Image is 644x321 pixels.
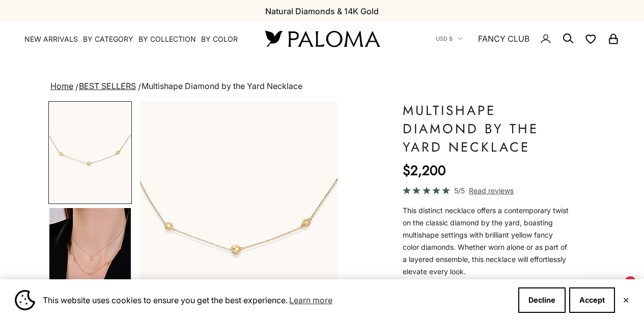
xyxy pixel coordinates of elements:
[403,101,570,156] h1: Multishape Diamond by the Yard Necklace
[48,79,596,94] nav: breadcrumbs
[83,34,133,44] summary: By Category
[454,185,465,196] span: 5/5
[24,34,78,44] a: NEW ARRIVALS
[201,34,238,44] summary: By Color
[24,34,241,44] nav: Primary navigation
[288,293,334,308] a: Learn more
[15,290,35,310] img: Cookie banner
[436,34,463,43] button: USD $
[623,297,629,303] button: Close
[48,207,132,310] button: Go to item 4
[79,81,136,91] a: BEST SELLERS
[436,22,620,55] nav: Secondary navigation
[403,160,446,181] sale-price: $2,200
[518,287,566,313] button: Decline
[569,287,615,313] button: Accept
[49,208,131,309] img: #YellowGold #RoseGold #WhiteGold
[478,32,529,45] a: FANCY CLUB
[403,185,570,196] a: 5/5 Read reviews
[265,5,379,18] p: Natural Diamonds & 14K Gold
[436,34,453,43] span: USD $
[49,102,131,203] img: #RoseGold
[50,81,73,91] a: Home
[403,205,570,278] p: This distinct necklace offers a contemporary twist on the classic diamond by the yard, boasting m...
[142,81,302,91] span: Multishape Diamond by the Yard Necklace
[469,185,514,196] span: Read reviews
[43,293,510,308] span: This website uses cookies to ensure you get the best experience.
[48,101,132,204] button: Go to item 1
[138,34,196,44] summary: By Collection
